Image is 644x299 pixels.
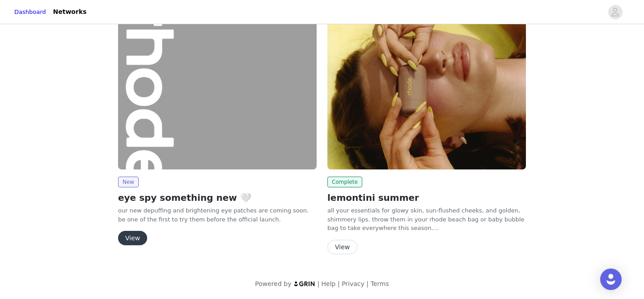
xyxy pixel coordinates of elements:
[342,280,364,287] a: Privacy
[48,2,92,22] a: Networks
[118,206,317,224] p: our new depuffing and brightening eye patches are coming soon. be one of the first to try them be...
[118,191,317,204] h2: eye spy something new 🤍
[366,280,369,287] span: |
[600,269,622,290] div: Open Intercom Messenger
[327,206,526,233] p: all your essentials for glowy skin, sun-flushed cheeks, and golden, shimmery lips. throw them in ...
[118,231,147,245] button: View
[14,8,46,17] a: Dashboard
[118,235,147,242] a: View
[293,281,316,286] img: logo
[118,177,139,187] span: New
[327,244,357,251] a: View
[255,280,291,287] span: Powered by
[327,240,357,254] button: View
[327,177,362,187] span: Complete
[322,280,336,287] a: Help
[318,280,320,287] span: |
[327,20,526,169] img: rhode skin
[370,280,389,287] a: Terms
[611,5,619,19] div: avatar
[338,280,340,287] span: |
[118,20,317,169] img: rhode skin
[327,191,526,204] h2: lemontini summer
